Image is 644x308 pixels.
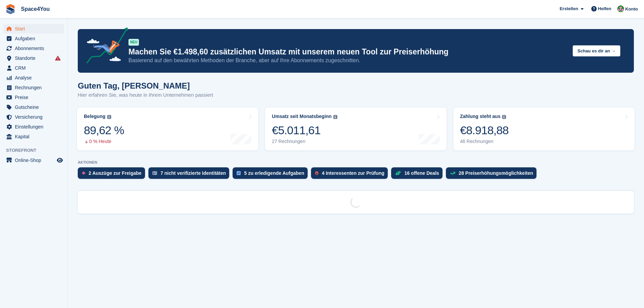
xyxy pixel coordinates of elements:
[272,139,337,144] div: 27 Rechnungen
[322,170,384,176] div: 4 Interessenten zur Prüfung
[3,53,64,63] a: menu
[5,4,16,14] img: stora-icon-8386f47178a22dfd0bd8f6a31ec36ba5ce8667c1dd55bd0f319d3a0aa187defe.svg
[89,170,142,176] div: 2 Auszüge zur Freigabe
[161,170,226,176] div: 7 nicht verifizierte Identitäten
[244,170,304,176] div: 5 zu erledigende Aufgaben
[15,34,55,43] span: Aufgaben
[15,93,55,102] span: Preise
[237,171,241,175] img: task-75834270c22a3079a89374b754ae025e5fb1db73e45f91037f5363f120a921f8.svg
[78,167,148,182] a: 2 Auszüge zur Freigabe
[453,108,635,150] a: Zahlung steht aus €8.918,88 46 Rechnungen
[148,167,233,182] a: 7 nicht verifizierte Identitäten
[84,114,105,119] div: Belegung
[6,147,67,154] span: Storefront
[18,3,52,15] a: Space4You
[81,27,128,66] img: price-adjustments-announcement-icon-8257ccfd72463d97f412b2fc003d46551f7dbcb40ab6d574587a9cd5c0d94...
[391,167,446,182] a: 16 offene Deals
[311,167,391,182] a: 4 Interessenten zur Prüfung
[15,53,55,63] span: Standorte
[272,123,337,137] div: €5.011,61
[3,156,64,165] a: Speisekarte
[3,24,64,33] a: menu
[55,55,61,61] i: Es sind Fehler bei der Synchronisierung von Smart-Einträgen aufgetreten
[3,34,64,43] a: menu
[333,115,337,119] img: icon-info-grey-7440780725fd019a000dd9b08b2336e03edf1995a4989e88bcd33f0948082b44.svg
[15,112,55,122] span: Versicherung
[272,114,332,119] div: Umsatz seit Monatsbeginn
[3,132,64,141] a: menu
[3,122,64,132] a: menu
[559,5,578,12] span: Erstellen
[460,139,509,144] div: 46 Rechnungen
[56,156,64,164] a: Vorschau-Shop
[573,45,620,56] button: Schau es dir an →
[233,167,311,182] a: 5 zu erledigende Aufgaben
[84,123,124,137] div: 89,62 %
[3,73,64,82] a: menu
[598,5,612,12] span: Helfen
[3,83,64,92] a: menu
[502,115,506,119] img: icon-info-grey-7440780725fd019a000dd9b08b2336e03edf1995a4989e88bcd33f0948082b44.svg
[3,44,64,53] a: menu
[15,122,55,132] span: Einstellungen
[3,112,64,122] a: menu
[78,160,634,165] p: AKTIONEN
[625,6,638,13] span: Konto
[315,171,318,175] img: prospect-51fa495bee0391a8d652442698ab0144808aea92771e9ea1ae160a38d050c398.svg
[3,93,64,102] a: menu
[84,139,124,144] div: 0 % Heute
[395,171,401,175] img: deal-1b604bf984904fb50ccaf53a9ad4b4a5d6e5aea283cecdc64d6e3604feb123c2.svg
[78,91,213,99] p: Hier erfahren Sie, was heute in Ihrem Unternehmen passiert
[265,108,446,150] a: Umsatz seit Monatsbeginn €5.011,61 27 Rechnungen
[15,102,55,112] span: Gutscheine
[450,172,455,175] img: price_increase_opportunities-93ffe204e8149a01c8c9dc8f82e8f89637d9d84a8eef4429ea346261dce0b2c0.svg
[446,167,540,182] a: 28 Preiserhöhungsmöglichkeiten
[459,170,533,176] div: 28 Preiserhöhungsmöglichkeiten
[460,114,501,119] div: Zahlung steht aus
[15,73,55,82] span: Analyse
[82,171,85,175] img: move_outs_to_deallocate_icon-f764333ba52eb49d3ac5e1228854f67142a1ed5810a6f6cc68b1a99e826820c5.svg
[107,115,111,119] img: icon-info-grey-7440780725fd019a000dd9b08b2336e03edf1995a4989e88bcd33f0948082b44.svg
[15,132,55,141] span: Kapital
[15,44,55,53] span: Abonnements
[15,83,55,92] span: Rechnungen
[617,5,624,12] img: Luca-André Talhoff
[15,24,55,33] span: Start
[128,39,139,46] div: NEU
[15,156,55,165] span: Online-Shop
[404,170,439,176] div: 16 offene Deals
[152,171,157,175] img: verify_identity-adf6edd0f0f0b5bbfe63781bf79b02c33cf7c696d77639b501bdc392416b5a36.svg
[77,108,258,150] a: Belegung 89,62 % 0 % Heute
[128,47,567,57] p: Machen Sie €1.498,60 zusätzlichen Umsatz mit unserem neuen Tool zur Preiserhöhung
[15,63,55,73] span: CRM
[3,63,64,73] a: menu
[78,81,213,90] h1: Guten Tag, [PERSON_NAME]
[128,57,567,64] p: Basierend auf den bewährten Methoden der Branche, aber auf Ihre Abonnements zugeschnitten.
[460,123,509,137] div: €8.918,88
[3,102,64,112] a: menu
